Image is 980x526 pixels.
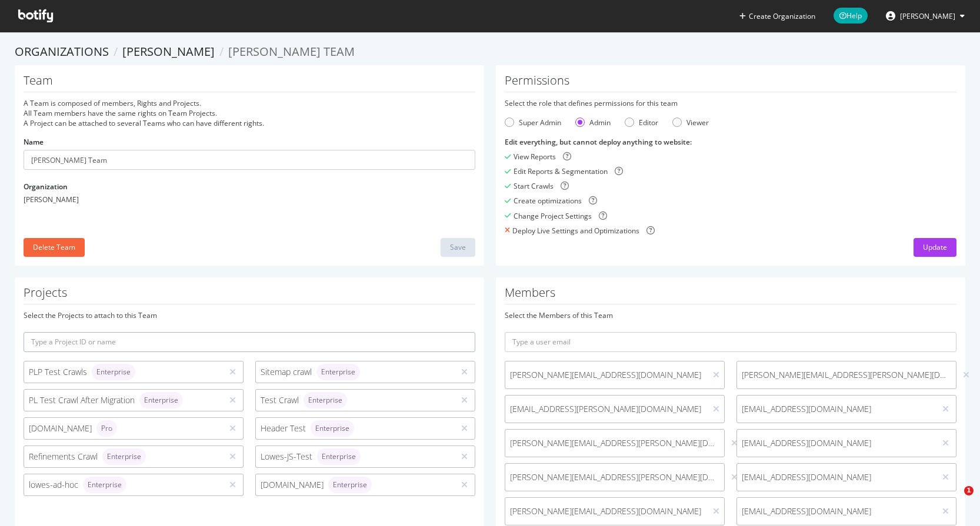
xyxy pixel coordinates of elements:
span: Enterprise [333,481,367,488]
div: brand label [316,364,360,380]
span: Help [834,8,868,24]
div: brand label [96,420,117,437]
div: brand label [102,448,146,465]
div: Admin [589,118,611,128]
div: Create optimizations [514,196,582,206]
div: Refinements Crawl [29,448,218,465]
iframe: Intercom live chat [940,486,968,514]
span: [PERSON_NAME][EMAIL_ADDRESS][PERSON_NAME][DOMAIN_NAME] [510,471,719,483]
span: [PERSON_NAME] Team [228,43,355,59]
button: Delete Team [24,238,85,257]
div: Editor [639,118,658,128]
div: brand label [304,392,347,408]
input: Name [24,150,475,170]
div: Delete Team [33,242,75,252]
div: brand label [317,448,361,465]
span: Enterprise [88,481,122,488]
h1: Projects [24,286,475,304]
div: Header Test [261,420,449,437]
span: [PERSON_NAME][EMAIL_ADDRESS][DOMAIN_NAME] [510,505,701,517]
span: [EMAIL_ADDRESS][DOMAIN_NAME] [742,505,931,517]
a: [PERSON_NAME] [122,43,215,59]
span: [PERSON_NAME][EMAIL_ADDRESS][PERSON_NAME][DOMAIN_NAME] [510,437,719,449]
div: Admin [575,118,611,128]
ol: breadcrumbs [15,43,965,61]
div: [PERSON_NAME] [24,195,475,205]
div: View Reports [514,152,556,162]
h1: Permissions [505,74,956,92]
div: Viewer [672,118,709,128]
span: Enterprise [308,397,342,404]
div: Sitemap crawl [261,364,449,380]
span: 1 [964,486,974,495]
div: Edit everything, but cannot deploy anything to website : [505,137,956,147]
a: Organizations [15,43,109,59]
div: Super Admin [505,118,561,128]
h1: Members [505,286,956,304]
span: [EMAIL_ADDRESS][DOMAIN_NAME] [742,403,931,415]
button: [PERSON_NAME] [876,6,974,25]
div: Start Crawls [514,181,554,191]
div: A Team is composed of members, Rights and Projects. All Team members have the same rights on Team... [24,98,475,128]
span: Enterprise [321,368,355,376]
span: Enterprise [322,453,356,460]
div: Deploy Live Settings and Optimizations [512,226,639,236]
span: [PERSON_NAME][EMAIL_ADDRESS][PERSON_NAME][DOMAIN_NAME] [742,369,951,381]
div: Save [450,242,466,252]
span: [PERSON_NAME][EMAIL_ADDRESS][DOMAIN_NAME] [510,369,701,381]
div: Edit Reports & Segmentation [514,166,608,176]
span: Randy Dargenio [900,11,955,21]
div: Select the role that defines permissions for this team [505,98,956,108]
button: Save [441,238,475,257]
div: Test Crawl [261,392,449,408]
span: [EMAIL_ADDRESS][PERSON_NAME][DOMAIN_NAME] [510,403,701,415]
div: Viewer [686,118,709,128]
input: Type a Project ID or name [24,332,475,352]
span: Enterprise [107,453,141,460]
div: Lowes-JS-Test [261,448,449,465]
div: Change Project Settings [514,211,592,221]
div: brand label [83,477,126,493]
div: Select the Projects to attach to this Team [24,310,475,320]
div: brand label [311,420,354,437]
div: brand label [328,477,372,493]
div: PL Test Crawl After Migration [29,392,218,408]
span: [EMAIL_ADDRESS][DOMAIN_NAME] [742,471,931,483]
label: Organization [24,182,68,192]
span: Pro [101,425,112,432]
div: [DOMAIN_NAME] [29,420,218,437]
div: PLP Test Crawls [29,364,218,380]
label: Name [24,137,44,147]
div: [DOMAIN_NAME] [261,477,449,493]
span: [EMAIL_ADDRESS][DOMAIN_NAME] [742,437,931,449]
div: brand label [139,392,183,408]
span: Enterprise [96,368,131,376]
div: Super Admin [519,118,561,128]
div: lowes-ad-hoc [29,477,218,493]
h1: Team [24,74,475,92]
div: brand label [92,364,135,380]
button: Create Organization [739,11,816,22]
span: Enterprise [144,397,178,404]
div: Select the Members of this Team [505,310,956,320]
div: Editor [625,118,658,128]
input: Type a user email [505,332,956,352]
span: Enterprise [315,425,349,432]
button: Update [914,238,956,257]
div: Update [923,242,947,252]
